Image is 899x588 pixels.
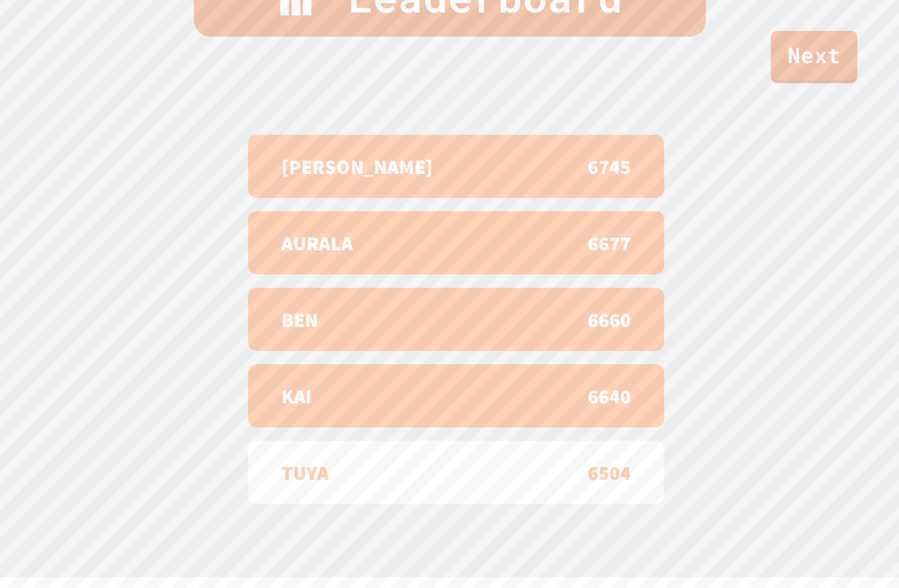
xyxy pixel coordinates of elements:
p: [PERSON_NAME] [281,151,433,181]
p: 6745 [588,151,631,181]
p: AURALA [281,228,353,258]
p: BEN [281,304,318,334]
p: 6504 [588,457,631,487]
p: TUYA [281,457,329,487]
p: 6660 [588,304,631,334]
a: Next [771,31,857,83]
p: 6677 [588,228,631,258]
p: 6640 [588,381,631,411]
p: KAI [281,381,312,411]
